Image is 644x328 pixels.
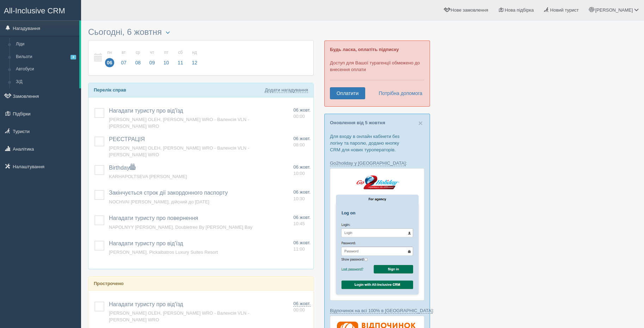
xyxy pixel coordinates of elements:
[190,50,199,56] small: нд
[550,7,579,13] span: Новий турист
[146,46,159,70] a: чт 09
[109,250,218,255] a: [PERSON_NAME], Pickalbatros Luxury Suites Resort
[109,215,198,221] a: Нагадати туристу про повернення
[176,58,185,67] span: 11
[148,58,157,67] span: 09
[451,7,488,13] span: Нове замовлення
[265,87,308,93] a: Додати нагадування
[293,107,311,120] a: 06 жовт. 00:00
[109,199,209,204] a: NOCHVAI [PERSON_NAME], дійсний до [DATE]
[109,108,183,114] a: Нагадати туристу про від'їзд
[293,246,305,252] span: 11:00
[330,133,424,153] p: Для входу в онлайн кабінети без логіну та паролю, додано кнопку CRM для нових туроператорів.
[160,46,173,70] a: пт 10
[117,46,130,70] a: вт 07
[13,38,79,51] a: Ліди
[109,174,187,179] a: KARHAPOLTSEVA [PERSON_NAME]
[330,307,424,314] p: :
[105,50,114,56] small: пн
[13,63,79,76] a: Автобуси
[88,27,314,37] h3: Сьогодні, 6 жовтня
[505,7,534,13] span: Нова підбірка
[595,7,633,13] span: [PERSON_NAME]
[293,136,311,141] span: 06 жовт.
[70,55,76,59] span: 3
[109,165,135,171] a: Birthday
[293,114,305,119] span: 00:00
[4,6,65,15] span: All-Inclusive CRM
[293,301,311,314] a: 06 жовт. 00:00
[293,215,311,220] span: 06 жовт.
[330,87,365,99] a: Оплатити
[330,168,424,300] img: go2holiday-login-via-crm-for-travel-agents.png
[109,145,249,157] a: [PERSON_NAME] OLEH, [PERSON_NAME] WRO - Валенсія VLN - [PERSON_NAME] WRO
[293,240,311,245] span: 06 жовт.
[109,301,183,307] a: Нагадати туристу про від'їзд
[330,308,433,314] a: Відпочинок на всі 100% в [GEOGRAPHIC_DATA]
[330,160,406,166] a: Go2holiday у [GEOGRAPHIC_DATA]
[293,189,311,202] a: 06 жовт. 10:30
[418,119,423,127] button: Close
[293,221,305,226] span: 10:45
[13,51,79,63] a: Вильоти3
[418,119,423,127] span: ×
[174,46,187,70] a: сб 11
[109,310,249,322] a: [PERSON_NAME] OLEH, [PERSON_NAME] WRO - Валенсія VLN - [PERSON_NAME] WRO
[190,58,199,67] span: 12
[293,164,311,170] span: 06 жовт.
[13,76,79,88] a: З/Д
[162,58,171,67] span: 10
[330,47,399,52] b: Будь ласка, оплатіть підписку
[94,87,126,93] b: Перелік справ
[105,58,114,67] span: 06
[162,50,171,56] small: пт
[94,281,124,286] b: Прострочено
[109,117,249,129] a: [PERSON_NAME] OLEH, [PERSON_NAME] WRO - Валенсія VLN - [PERSON_NAME] WRO
[374,87,423,99] a: Потрібна допомога
[103,46,116,70] a: пн 06
[293,189,311,195] span: 06 жовт.
[293,240,311,253] a: 06 жовт. 11:00
[109,225,252,230] a: NAPOLNYY [PERSON_NAME], Doubletree By [PERSON_NAME] Bay
[176,50,185,56] small: сб
[293,142,305,147] span: 08:00
[293,135,311,149] a: 06 жовт. 08:00
[293,214,311,227] a: 06 жовт. 10:45
[109,136,145,142] a: РЕЄСТРАЦІЯ
[188,46,200,70] a: нд 12
[133,58,142,67] span: 08
[0,0,81,20] a: All-Inclusive CRM
[119,50,128,56] small: вт
[324,40,430,107] div: Доступ для Вашої турагенції обмежено до внесення оплати
[330,160,424,166] p: :
[148,50,157,56] small: чт
[293,171,305,176] span: 10:00
[293,164,311,177] a: 06 жовт. 10:00
[293,301,311,307] span: 06 жовт.
[293,196,305,201] span: 10:30
[119,58,128,67] span: 07
[330,120,385,125] a: Оновлення від 5 жовтня
[293,307,305,313] span: 00:00
[109,240,183,246] a: Нагадати туристу про від'їзд
[109,190,228,196] a: Закінчується строк дії закордонного паспорту
[131,46,145,70] a: ср 08
[293,107,311,113] span: 06 жовт.
[133,50,142,56] small: ср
